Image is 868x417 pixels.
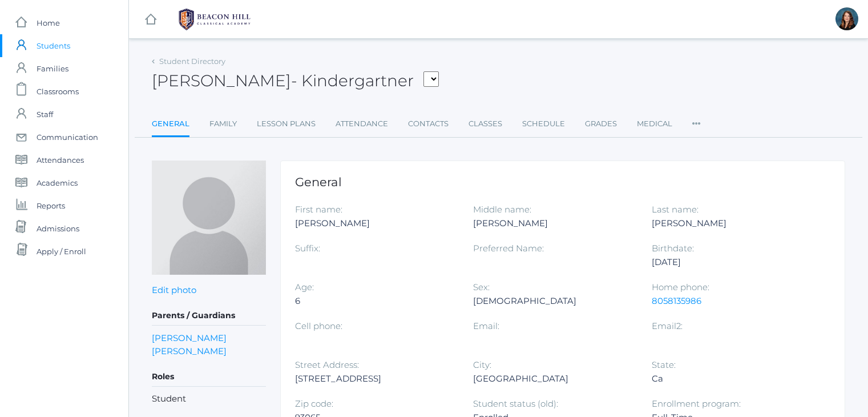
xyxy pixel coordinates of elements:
h5: Roles [152,367,266,387]
img: BHCALogos-05-308ed15e86a5a0abce9b8dd61676a3503ac9727e845dece92d48e8588c001991.png [172,5,257,34]
span: - Kindergartner [291,71,414,90]
a: Attendance [336,113,388,135]
label: Age: [295,282,314,292]
div: [PERSON_NAME] [295,216,456,230]
span: Admissions [37,217,79,240]
a: Grades [585,113,617,135]
span: Communication [37,126,98,149]
label: Cell phone: [295,320,342,331]
a: Classes [469,113,502,135]
label: Sex: [473,282,490,292]
label: Enrollment program: [652,398,741,409]
div: 6 [295,294,456,308]
div: [PERSON_NAME] [652,216,813,230]
div: [DATE] [652,255,813,269]
span: Classrooms [37,80,79,103]
label: Student status (old): [473,398,558,409]
label: Preferred Name: [473,243,544,254]
a: [PERSON_NAME] [152,346,227,356]
div: Heather Mangimelli [835,7,858,30]
label: City: [473,359,491,370]
span: Apply / Enroll [37,240,86,263]
div: [GEOGRAPHIC_DATA] [473,372,634,386]
a: 8058135986 [652,295,701,306]
label: Suffix: [295,243,320,254]
label: Street Address: [295,359,359,370]
a: Edit photo [152,284,196,295]
div: [STREET_ADDRESS] [295,372,456,386]
div: [PERSON_NAME] [473,216,634,230]
label: Zip code: [295,398,333,409]
span: Families [37,57,68,80]
label: Birthdate: [652,243,694,254]
a: Lesson Plans [257,113,316,135]
span: Home [37,11,60,34]
a: Medical [637,113,672,135]
label: Home phone: [652,282,709,292]
li: Student [152,392,266,406]
span: Reports [37,194,65,217]
div: [DEMOGRAPHIC_DATA] [473,294,634,308]
h1: General [295,175,830,189]
a: Schedule [522,113,565,135]
span: Students [37,34,70,57]
a: [PERSON_NAME] [152,332,227,343]
span: Staff [37,103,53,126]
label: Last name: [652,204,699,215]
label: Middle name: [473,204,531,215]
img: Vincent Scrudato [152,161,266,275]
a: Student Directory [159,57,225,66]
label: Email: [473,320,499,331]
span: Academics [37,171,78,194]
label: State: [652,359,676,370]
a: Family [209,113,237,135]
a: General [152,113,189,137]
h2: [PERSON_NAME] [152,72,439,90]
label: Email2: [652,320,683,331]
a: Contacts [408,113,449,135]
span: Attendances [37,149,84,171]
h5: Parents / Guardians [152,306,266,326]
label: First name: [295,204,342,215]
div: Ca [652,372,813,386]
